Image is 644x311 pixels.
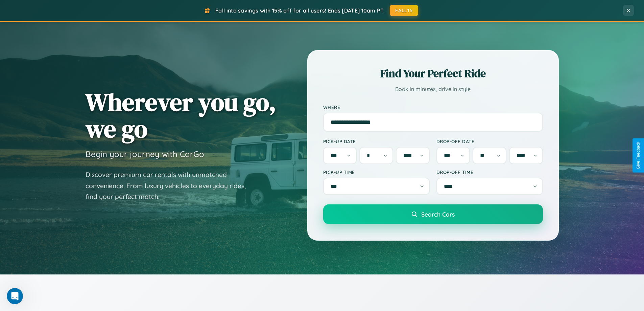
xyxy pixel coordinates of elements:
div: Give Feedback [636,142,641,169]
button: FALL15 [390,5,418,16]
label: Pick-up Time [323,169,430,175]
h2: Find Your Perfect Ride [323,66,543,81]
h1: Wherever you go, we go [86,89,276,142]
label: Drop-off Date [436,138,543,144]
label: Pick-up Date [323,138,430,144]
span: Fall into savings with 15% off for all users! Ends [DATE] 10am PT. [215,7,385,14]
label: Where [323,104,543,110]
h3: Begin your journey with CarGo [86,149,204,159]
span: Search Cars [421,210,455,218]
p: Discover premium car rentals with unmatched convenience. From luxury vehicles to everyday rides, ... [86,169,255,202]
iframe: Intercom live chat [7,288,23,304]
button: Search Cars [323,204,543,224]
p: Book in minutes, drive in style [323,84,543,94]
label: Drop-off Time [436,169,543,175]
